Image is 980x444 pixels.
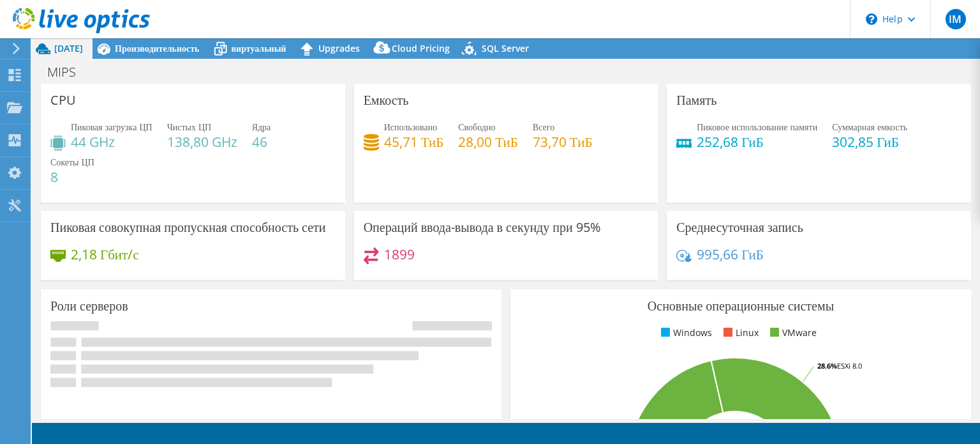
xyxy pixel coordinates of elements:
span: SQL Server [482,42,529,54]
h1: MIPS [41,65,96,79]
span: Ядра [252,121,271,133]
h4: 45,71 ТиБ [384,135,444,149]
span: Производительность [115,42,200,54]
span: Пиковое использование памяти [697,121,817,133]
span: IM [946,9,966,29]
tspan: ESXi 8.0 [837,361,862,371]
span: Всего [533,121,554,133]
h3: Среднесуточная запись [676,220,803,234]
h3: Роли серверов [50,299,128,313]
span: Пиковая загрузка ЦП [71,121,152,133]
span: [DATE] [54,42,83,54]
h3: Емкость [364,93,409,107]
h4: 1899 [384,247,415,261]
span: виртуальный [232,42,286,54]
span: Upgrades [318,42,360,54]
h4: 8 [50,170,94,184]
h4: 302,85 ГиБ [832,135,907,149]
h3: Память [676,93,716,107]
span: Cloud Pricing [392,42,450,54]
h3: Пиковая совокупная пропускная способность сети [50,220,326,234]
li: Windows [658,326,712,340]
span: Суммарная емкость [832,121,907,133]
h4: 44 GHz [71,135,152,149]
li: Linux [720,326,759,340]
li: VMware [767,326,817,340]
span: Сокеты ЦП [50,156,94,168]
h4: 138,80 GHz [167,135,237,149]
h4: 73,70 ТиБ [533,135,593,149]
span: Чистых ЦП [167,121,212,133]
span: Использовано [384,121,438,133]
h3: Операций ввода-вывода в секунду при 95% [364,220,601,234]
h3: Основные операционные системы [520,299,961,313]
h4: 995,66 ГиБ [697,247,764,261]
h4: 252,68 ГиБ [697,135,817,149]
span: Свободно [458,121,495,133]
h4: 46 [252,135,271,149]
tspan: 28.6% [817,361,837,371]
h4: 28,00 ТиБ [458,135,518,149]
h4: 2,18 Гбит/с [71,247,139,261]
h3: CPU [50,93,76,107]
svg: \n [866,13,877,25]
